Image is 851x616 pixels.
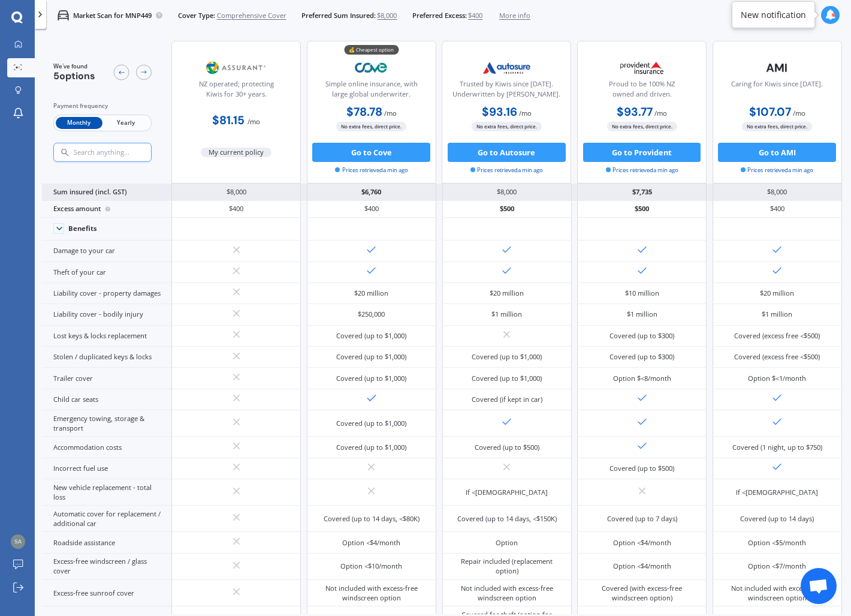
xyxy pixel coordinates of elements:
[178,11,215,20] span: Cover Type:
[205,56,268,80] img: Assurant.png
[577,201,707,218] div: $500
[58,10,69,21] img: car.f15378c7a67c060ca3f3.svg
[748,538,806,548] div: Option <$5/month
[42,554,171,580] div: Excess-free windscreen / glass cover
[340,561,402,571] div: Option <$10/month
[720,584,835,603] div: Not included with excess-free windscreen option
[346,104,382,119] b: $78.78
[336,122,406,131] span: No extra fees, direct price.
[466,488,548,497] div: If <[DEMOGRAPHIC_DATA]
[472,395,542,404] div: Covered (if kept in car)
[475,443,539,452] div: Covered (up to $500)
[42,437,171,458] div: Accommodation costs
[354,289,388,298] div: $20 million
[324,514,420,524] div: Covered (up to 14 days, <$80K)
[344,45,399,55] div: 💰 Cheapest option
[342,538,400,548] div: Option <$4/month
[54,62,96,71] span: We've found
[217,11,286,20] span: Comprehensive Cover
[762,309,792,319] div: $1 million
[42,304,171,325] div: Liability cover - bodily injury
[42,241,171,262] div: Damage to your car
[584,584,699,603] div: Covered (with excess-free windscreen option)
[519,109,532,118] span: / mo
[613,561,671,571] div: Option <$4/month
[54,70,96,82] span: 5 options
[746,56,809,80] img: AMI-text-1.webp
[457,514,557,524] div: Covered (up to 14 days, <$150K)
[472,374,542,383] div: Covered (up to $1,000)
[307,201,436,218] div: $400
[468,11,482,20] span: $400
[449,584,565,603] div: Not included with excess-free windscreen option
[607,122,677,131] span: No extra fees, direct price.
[42,262,171,283] div: Theft of your car
[301,11,376,20] span: Preferred Sum Insured:
[610,56,674,80] img: Provident.png
[472,122,542,131] span: No extra fees, direct price.
[42,201,171,218] div: Excess amount
[609,331,674,341] div: Covered (up to $300)
[73,148,171,157] input: Search anything...
[42,479,171,506] div: New vehicle replacement - total loss
[212,113,245,128] b: $81.15
[490,289,524,298] div: $20 million
[577,184,707,200] div: $7,735
[613,538,671,548] div: Option <$4/month
[607,514,677,524] div: Covered (up to 7 days)
[740,514,814,524] div: Covered (up to 14 days)
[42,410,171,437] div: Emergency towing, storage & transport
[412,11,467,20] span: Preferred Excess:
[42,283,171,304] div: Liability cover - property damages
[42,389,171,410] div: Child car seats
[448,143,566,162] button: Go to Autosure
[718,143,836,162] button: Go to AMI
[617,104,653,119] b: $93.77
[384,109,397,118] span: / mo
[606,166,678,175] span: Prices retrieved a min ago
[42,506,171,532] div: Automatic cover for replacement / additional car
[201,148,272,157] span: My current policy
[335,166,408,175] span: Prices retrieved a min ago
[42,458,171,479] div: Incorrect fuel use
[742,122,812,131] span: No extra fees, direct price.
[314,584,429,603] div: Not included with excess-free windscreen option
[171,184,301,200] div: $8,000
[734,352,820,362] div: Covered (excess free <$500)
[713,184,842,200] div: $8,000
[475,56,539,80] img: Autosure.webp
[748,561,806,571] div: Option <$7/month
[586,79,698,103] div: Proud to be 100% NZ owned and driven.
[741,166,813,175] span: Prices retrieved a min ago
[315,79,428,103] div: Simple online insurance, with large global underwriter.
[42,368,171,389] div: Trailer cover
[42,326,171,347] div: Lost keys & locks replacement
[442,184,572,200] div: $8,000
[42,347,171,368] div: Stolen / duplicated keys & locks
[377,11,397,20] span: $8,000
[340,56,403,80] img: Cove.webp
[741,9,806,21] div: New notification
[801,568,837,604] div: Open chat
[625,289,659,298] div: $10 million
[793,109,805,118] span: / mo
[609,352,674,362] div: Covered (up to $300)
[11,534,25,549] img: 0f546908f58def88b486359b10e0945b
[583,143,701,162] button: Go to Provident
[336,419,406,428] div: Covered (up to $1,000)
[42,184,171,200] div: Sum insured (incl. GST)
[68,224,97,233] div: Benefits
[73,11,152,20] p: Market Scan for MNP449
[472,352,542,362] div: Covered (up to $1,000)
[613,374,671,383] div: Option $<8/month
[42,532,171,553] div: Roadside assistance
[731,79,823,103] div: Caring for Kiwis since [DATE].
[732,443,822,452] div: Covered (1 night, up to $750)
[313,143,431,162] button: Go to Cove
[358,309,385,319] div: $250,000
[760,289,794,298] div: $20 million
[336,374,406,383] div: Covered (up to $1,000)
[180,79,292,103] div: NZ operated; protecting Kiwis for 30+ years.
[734,331,820,341] div: Covered (excess free <$500)
[336,331,406,341] div: Covered (up to $1,000)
